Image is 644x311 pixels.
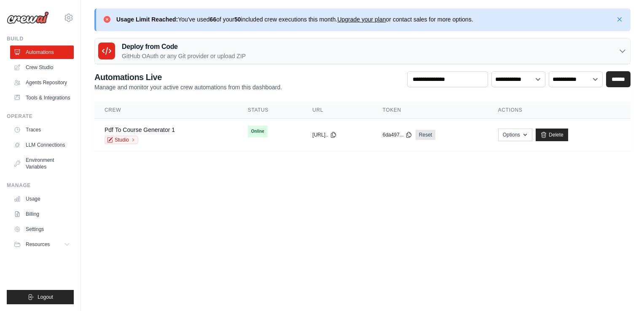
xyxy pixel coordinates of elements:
[116,16,178,23] strong: Usage Limit Reached:
[94,102,238,119] th: Crew
[26,241,50,248] span: Resources
[10,153,74,174] a: Environment Variables
[10,46,74,59] a: Automations
[94,71,282,83] h2: Automations Live
[7,113,74,120] div: Operate
[498,129,532,141] button: Options
[302,102,372,119] th: URL
[94,83,282,91] p: Manage and monitor your active crew automations from this dashboard.
[7,182,74,189] div: Manage
[536,129,568,141] a: Delete
[10,91,74,105] a: Tools & Integrations
[10,207,74,221] a: Billing
[7,11,49,24] img: Logo
[210,16,217,23] strong: 66
[122,52,246,60] p: GitHub OAuth or any Git provider or upload ZIP
[105,136,138,144] a: Studio
[116,15,473,24] p: You've used of your included crew executions this month. or contact sales for more options.
[248,126,268,137] span: Online
[7,35,74,42] div: Build
[337,16,386,23] a: Upgrade your plan
[238,102,303,119] th: Status
[122,42,246,52] h3: Deploy from Code
[10,192,74,206] a: Usage
[7,290,74,304] button: Logout
[10,138,74,152] a: LLM Connections
[234,16,241,23] strong: 50
[488,102,631,119] th: Actions
[10,61,74,74] a: Crew Studio
[10,76,74,89] a: Agents Repository
[10,123,74,137] a: Traces
[105,126,175,133] a: Pdf To Course Generator 1
[10,238,74,251] button: Resources
[38,294,53,300] span: Logout
[383,131,412,138] button: 6da497...
[416,130,435,140] a: Reset
[373,102,488,119] th: Token
[10,223,74,236] a: Settings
